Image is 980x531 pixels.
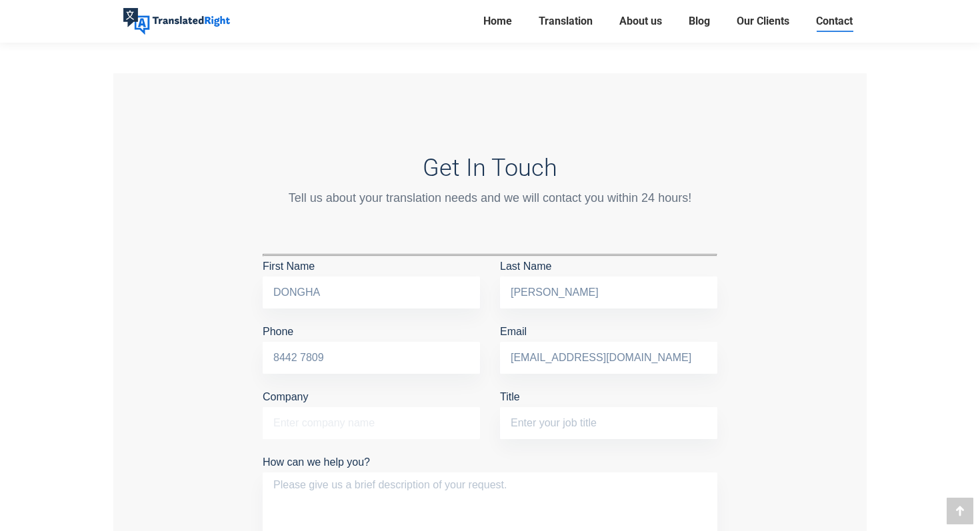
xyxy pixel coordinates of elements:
img: Translated Right [123,8,230,35]
span: About us [619,15,662,28]
span: Contact [816,15,853,28]
label: Title [500,391,717,428]
input: Company [263,407,480,439]
div: Tell us about your translation needs and we will contact you within 24 hours! [263,189,717,207]
a: Blog [685,12,714,31]
h3: Get In Touch [263,154,717,182]
span: Blog [689,15,710,28]
label: How can we help you? [263,456,717,488]
label: Phone [263,326,480,363]
input: Phone [263,342,480,374]
a: Contact [812,12,857,31]
span: Translation [539,15,593,28]
label: Company [263,391,480,428]
input: First Name [263,276,480,308]
input: Last Name [500,276,717,308]
input: Title [500,407,717,439]
label: First Name [263,261,480,298]
a: Our Clients [733,12,793,31]
span: Home [483,15,512,28]
span: Our Clients [737,15,789,28]
a: Home [479,12,516,31]
a: About us [615,12,666,31]
label: Email [500,326,717,363]
label: Last Name [500,261,717,298]
a: Translation [535,12,597,31]
input: Email [500,342,717,374]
